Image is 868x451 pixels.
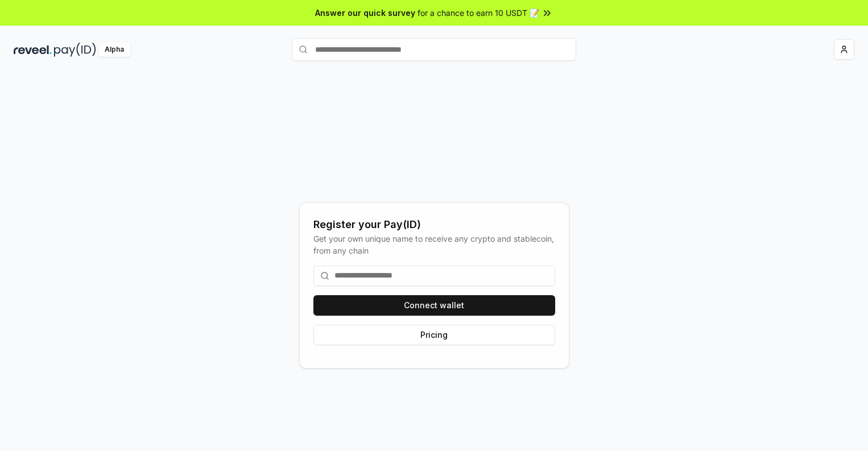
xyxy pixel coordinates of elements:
button: Connect wallet [313,295,555,316]
span: Answer our quick survey [315,7,415,19]
span: for a chance to earn 10 USDT 📝 [418,7,539,19]
img: reveel_dark [14,43,52,57]
div: Get your own unique name to receive any crypto and stablecoin, from any chain [313,233,555,256]
div: Alpha [98,43,130,57]
button: Pricing [313,325,555,345]
img: pay_id [54,43,96,57]
div: Register your Pay(ID) [313,217,555,233]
